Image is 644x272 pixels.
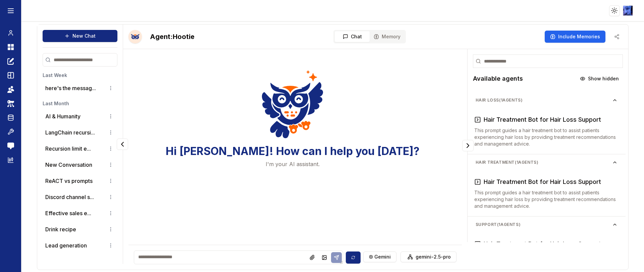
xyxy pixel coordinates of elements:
p: This prompt guides a hair treatment bot to assist patients experiencing hair loss by providing tr... [474,189,619,209]
h2: Available agents [473,74,523,83]
button: Talk with Hootie [128,30,142,43]
button: Sync model selection with the edit page [346,251,361,264]
button: New Chat [43,30,117,42]
span: Memory [382,33,400,40]
img: Bot [128,30,142,43]
button: support(1agents) [470,219,623,230]
img: Welcome Owl [262,69,323,140]
button: Effective sales e... [45,209,91,217]
button: Conversation options [107,112,115,120]
button: Conversation options [107,209,115,217]
button: Recursion limit e... [45,145,91,153]
button: Show hidden [576,73,623,84]
span: Show hidden [588,75,619,82]
img: feedback [7,143,14,149]
h2: Hootie [150,32,195,41]
button: LangChain recursi... [45,128,95,137]
button: Conversation options [107,128,115,137]
p: I'm your AI assistant. [266,160,320,168]
img: ACg8ocLIQrZOk08NuYpm7ecFLZE0xiClguSD1EtfFjuoGWgIgoqgD8A6FQ=s96-c [623,6,633,15]
p: New Conversation [45,161,92,169]
h3: Hi [PERSON_NAME]! How can I help you [DATE]? [166,145,420,157]
h3: Hair Treatment Bot for Hair Loss Support [484,115,601,124]
h3: Last Week [43,72,117,79]
span: gemini [374,254,391,260]
button: gemini-2.5-pro [400,251,457,262]
span: Include Memories [558,33,600,40]
button: Collapse panel [462,140,474,151]
button: gemini [363,251,396,262]
button: Conversation options [107,145,115,153]
button: Conversation options [107,161,115,169]
button: hair treatment(1agents) [470,157,623,168]
button: Conversation options [107,193,115,201]
button: Collapse panel [117,139,128,150]
button: Conversation options [107,225,115,233]
span: Chat [351,33,362,40]
h3: Hair Treatment Bot for Hair Loss Support [484,177,601,187]
p: This prompt guides a hair treatment bot to assist patients experiencing hair loss by providing tr... [474,127,619,147]
button: Include Memories [545,31,605,43]
p: Lead generation [45,241,87,249]
span: hair loss ( 1 agents) [476,98,612,103]
p: AI & Humanity [45,112,80,120]
button: Discord channel s... [45,193,94,201]
button: Conversation options [107,241,115,249]
button: here's the messag... [45,84,96,92]
p: ReACT vs prompts [45,177,93,185]
h3: Hair Treatment Bot for Hair Loss Support [484,239,601,249]
span: support ( 1 agents) [476,222,612,227]
h3: Last Month [43,100,117,107]
button: Conversation options [107,177,115,185]
span: hair treatment ( 1 agents) [476,160,612,165]
button: hair loss(1agents) [470,95,623,106]
button: Conversation options [107,84,115,92]
span: gemini-2.5-pro [416,254,451,260]
p: Drink recipe [45,225,76,233]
